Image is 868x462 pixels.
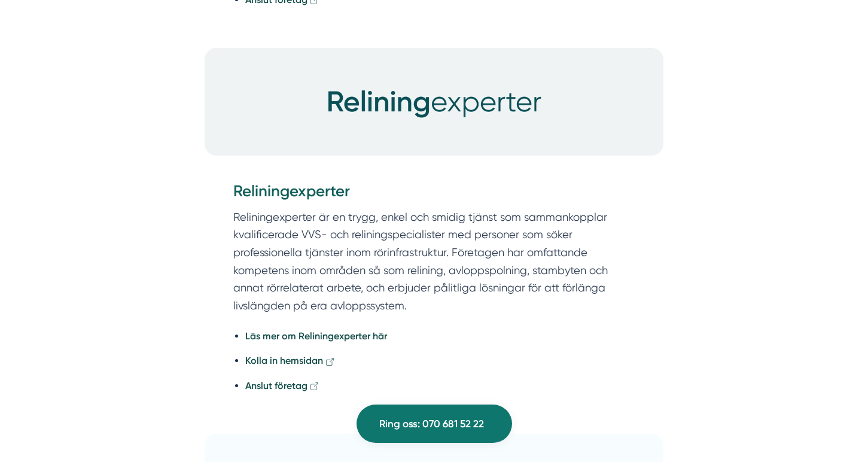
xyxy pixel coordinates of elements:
[205,48,664,156] img: Reliningexperter
[245,380,320,391] a: Anslut företag
[233,208,635,315] p: Reliningexperter är en trygg, enkel och smidig tjänst som sammankopplar kvalificerade VVS- och re...
[245,355,323,366] strong: Kolla in hemsidan
[357,405,512,443] a: Ring oss: 070 681 52 22
[245,380,307,391] strong: Anslut företag
[245,330,387,342] a: Läs mer om Reliningexperter här
[245,355,336,366] a: Kolla in hemsidan
[379,416,484,432] span: Ring oss: 070 681 52 22
[233,181,635,208] h3: Reliningexperter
